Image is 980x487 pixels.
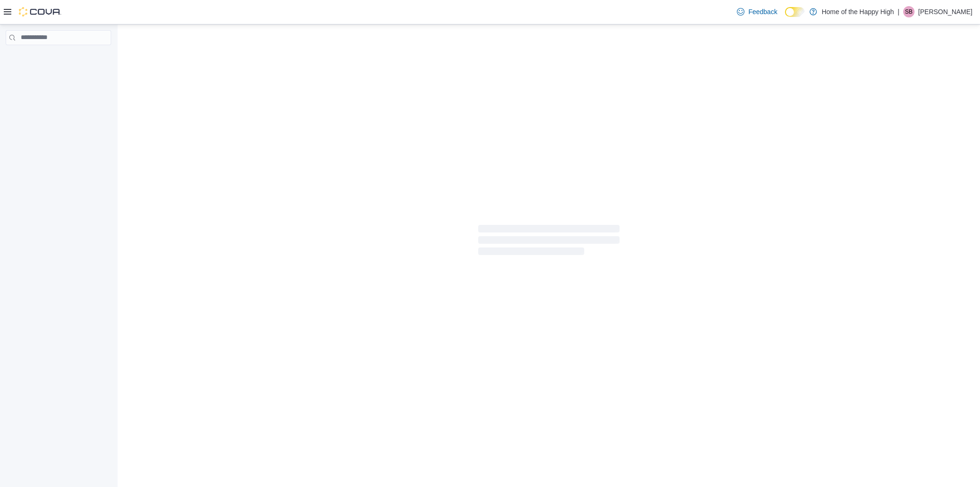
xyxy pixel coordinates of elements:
[6,47,111,70] nav: Complex example
[905,6,913,17] span: SB
[785,7,805,17] input: Dark Mode
[478,227,620,257] span: Loading
[733,2,781,21] a: Feedback
[903,6,915,17] div: Sher Buchholtz
[822,6,894,17] p: Home of the Happy High
[19,7,61,16] img: Cova
[918,6,972,17] p: [PERSON_NAME]
[748,7,777,16] span: Feedback
[898,6,899,17] p: |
